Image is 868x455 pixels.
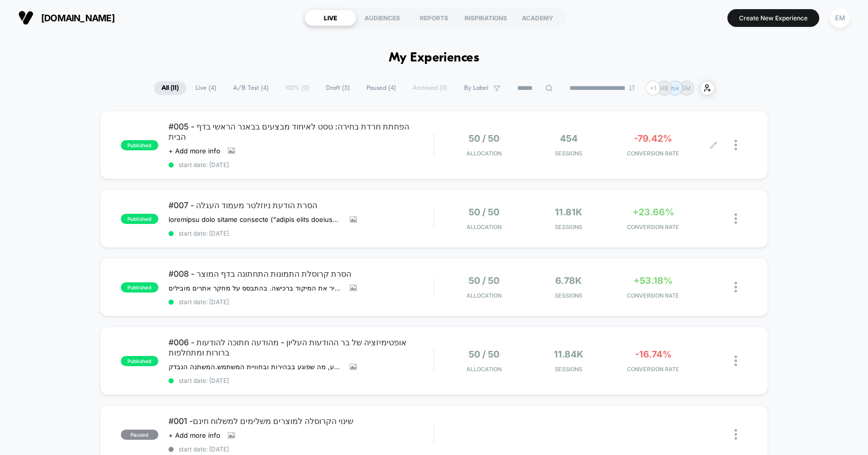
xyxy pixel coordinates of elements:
[469,275,499,286] span: 50 / 50
[169,416,434,426] span: #001 -שינוי הקרוסלה למוצרים משלימים למשלוח חינם
[529,366,608,373] span: Sessions
[121,140,158,150] span: published
[356,10,408,26] div: AUDIENCES
[466,223,502,231] span: Allocation
[632,207,674,217] span: +23.66%
[169,431,220,439] span: + Add more info
[169,284,342,292] span: ההשערה שלנו: הסרת קרוסלת התמונות הקטנה בתחתית דף המוצר תפחית עומס חזותי והסחות דעת, תשפר את חוויי...
[169,200,434,210] span: #007 - הסרת הודעת ניוזלטר מעמוד העגלה
[188,81,224,95] span: Live ( 4 )
[660,84,669,92] p: HB
[554,349,583,360] span: 11.84k
[682,84,691,92] p: EM
[225,81,276,95] span: A/B Test ( 4 )
[555,207,582,217] span: 11.81k
[169,161,434,169] span: start date: [DATE]
[169,337,434,357] span: #006 - אופטימיזציה של בר ההודעות העליון - מהודעה חתוכה להודעות ברורות ומתחלפות
[464,84,488,92] span: By Label
[359,81,404,95] span: Paused ( 4 )
[121,282,158,292] span: published
[18,10,34,25] img: Visually logo
[830,8,850,28] div: EM
[169,377,434,384] span: start date: [DATE]
[735,282,737,292] img: close
[466,366,502,373] span: Allocation
[613,292,692,299] span: CONVERSION RATE
[671,84,679,92] p: אמ
[466,292,502,299] span: Allocation
[121,430,158,440] span: paused
[634,133,672,144] span: -79.42%
[169,147,220,155] span: + Add more info
[389,51,480,66] h1: My Experiences
[15,10,118,26] button: [DOMAIN_NAME]
[169,298,434,306] span: start date: [DATE]
[169,230,434,237] span: start date: [DATE]
[613,150,692,157] span: CONVERSION RATE
[169,269,434,279] span: #008 - הסרת קרוסלת התמונות התחתונה בדף המוצר
[633,275,673,286] span: +53.18%
[735,429,737,440] img: close
[560,133,578,144] span: 454
[469,207,499,217] span: 50 / 50
[154,81,186,95] span: All ( 11 )
[529,150,608,157] span: Sessions
[613,223,692,231] span: CONVERSION RATE
[169,445,434,453] span: start date: [DATE]
[318,81,357,95] span: Draft ( 3 )
[469,133,499,144] span: 50 / 50
[529,292,608,299] span: Sessions
[529,223,608,231] span: Sessions
[735,140,737,150] img: close
[169,215,342,223] span: loremipsu dolo sitame consecte ("adipis elits doeiusmo temp...") inci utla etdol magn aliq eni ad...
[727,9,819,27] button: Create New Experience
[735,355,737,366] img: close
[555,275,582,286] span: 6.78k
[827,8,853,28] button: EM
[305,10,356,26] div: LIVE
[460,10,512,26] div: INSPIRATIONS
[169,121,434,142] span: #005 - הפחתת חרדת בחירה: טסט לאיחוד מבצעים בבאנר הראשי בדף הבית
[41,13,115,23] span: [DOMAIN_NAME]
[629,85,635,91] img: end
[613,366,692,373] span: CONVERSION RATE
[512,10,563,26] div: ACADEMY
[121,214,158,224] span: published
[466,150,502,157] span: Allocation
[408,10,460,26] div: REPORTS
[646,81,660,95] div: + 1
[735,213,737,224] img: close
[169,363,342,371] span: ההשערה שלנו: שיפור הבר העליון מהודעה חתוכה ("עד 70% הנחה על הסאמר סיי...") להודעות ברורות ומתחלפו...
[469,349,499,360] span: 50 / 50
[121,356,158,366] span: published
[635,349,672,360] span: -16.74%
